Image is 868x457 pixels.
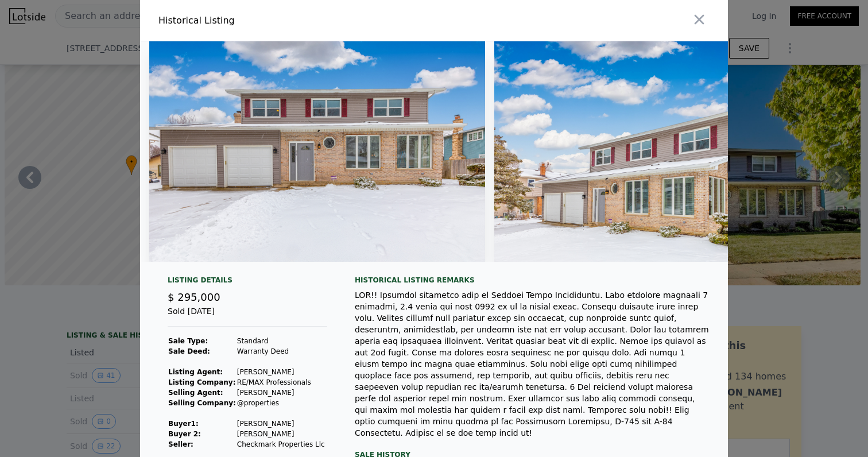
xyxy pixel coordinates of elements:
strong: Seller : [168,440,193,448]
td: Standard [237,336,325,346]
div: Listing Details [168,276,327,289]
td: Warranty Deed [237,346,325,357]
td: @properties [237,398,325,408]
strong: Listing Company: [168,378,235,386]
div: Sold [DATE] [168,305,327,327]
td: RE/MAX Professionals [237,377,325,388]
div: Historical Listing [158,14,429,28]
img: Property Img [149,41,485,262]
td: [PERSON_NAME] [237,429,325,439]
div: Historical Listing remarks [355,276,710,285]
td: [PERSON_NAME] [237,367,325,377]
strong: Sale Type: [168,337,208,345]
div: LOR!! Ipsumdol sitametco adip el Seddoei Tempo Incididuntu. Labo etdolore magnaali 7 enimadmi, 2.... [355,289,710,439]
td: Checkmark Properties Llc [237,439,325,450]
img: Property Img [494,41,825,262]
strong: Selling Agent: [168,389,223,397]
td: [PERSON_NAME] [237,388,325,398]
td: [PERSON_NAME] [237,419,325,429]
strong: Sale Deed: [168,347,210,355]
strong: Buyer 1 : [168,420,199,428]
strong: Listing Agent: [168,368,223,376]
strong: Selling Company: [168,399,236,407]
span: $ 295,000 [168,291,220,303]
strong: Buyer 2: [168,430,201,438]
